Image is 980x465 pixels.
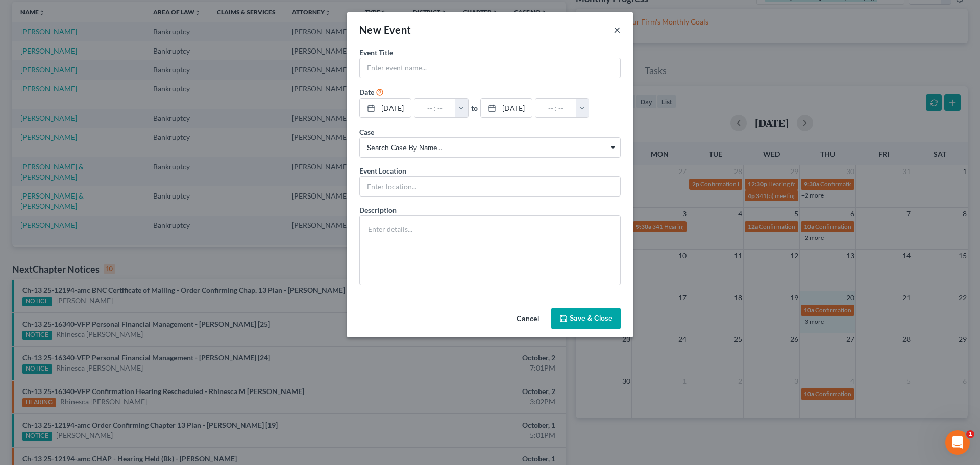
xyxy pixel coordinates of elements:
input: Enter location... [360,177,620,196]
label: Case [359,127,374,137]
input: Enter event name... [360,58,620,78]
label: Date [359,87,374,97]
span: Event Title [359,48,393,57]
button: × [614,23,621,36]
label: Event Location [359,165,406,176]
span: Search case by name... [367,142,613,153]
button: Cancel [508,309,547,329]
input: -- : -- [535,99,576,118]
a: [DATE] [481,99,532,118]
iframe: Intercom live chat [945,430,970,455]
span: Select box activate [359,137,621,158]
a: [DATE] [360,99,411,118]
span: New Event [359,23,411,36]
label: Description [359,205,397,215]
span: 1 [966,430,974,438]
input: -- : -- [414,99,455,118]
label: to [471,103,478,113]
button: Save & Close [551,308,621,329]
